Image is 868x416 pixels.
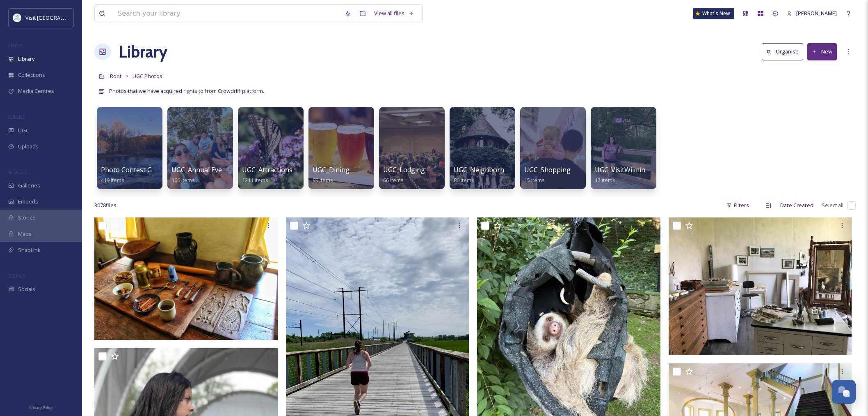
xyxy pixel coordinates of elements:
[242,166,292,184] a: UGC_Attractions1211 items
[18,182,40,190] span: Galleries
[8,273,25,279] span: SOCIALS
[595,165,669,174] span: UGC_VisitWilmingtonDE
[383,176,404,184] span: 66 items
[454,166,519,184] a: UGC_Neighborhoods80 items
[119,39,167,64] a: Library
[524,165,571,174] span: UGC_Shopping
[370,5,418,21] a: View all files
[110,71,122,81] a: Root
[132,72,162,80] span: UGC Photos
[101,165,174,174] span: Photo Contest Galleries
[18,55,34,63] span: Library
[595,176,615,184] span: 12 items
[13,14,21,22] img: download%20%281%29.jpeg
[693,8,734,19] a: What's New
[18,230,32,238] span: Maps
[832,380,856,404] button: Open Chat
[807,43,837,60] button: New
[25,14,89,21] span: Visit [GEOGRAPHIC_DATA]
[18,71,45,79] span: Collections
[796,9,837,17] span: [PERSON_NAME]
[776,197,818,213] div: Date Created
[171,165,232,174] span: UGC_Annual Events
[94,201,116,209] span: 3078 file s
[101,166,174,184] a: Photo Contest Galleries419 items
[18,198,38,206] span: Embeds
[313,166,349,184] a: UGC_Dining99 items
[313,165,349,174] span: UGC_Dining
[101,176,124,184] span: 419 items
[524,166,571,184] a: UGC_Shopping15 items
[8,114,26,120] span: COLLECT
[109,87,264,95] span: Photos that we have acquired rights to from Crowdriff platform.
[18,87,54,95] span: Media Centres
[762,43,807,60] a: Organise
[18,143,39,150] span: Uploads
[29,402,53,412] a: Privacy Policy
[114,5,340,23] input: Search your library
[8,42,23,49] span: MEDIA
[822,201,843,209] span: Select all
[110,72,122,80] span: Root
[454,176,474,184] span: 80 items
[454,165,519,174] span: UGC_Neighborhoods
[242,176,268,184] span: 1211 items
[669,217,852,355] img: 6f7071dc-0069-2f1c-ad68-f7cd45ec0288.jpg
[18,246,41,254] span: SnapLink
[18,127,29,134] span: UGC
[171,176,195,184] span: 166 items
[783,5,841,21] a: [PERSON_NAME]
[524,176,545,184] span: 15 items
[722,197,753,213] div: Filters
[18,285,35,293] span: Socials
[8,169,27,175] span: WIDGETS
[383,166,425,184] a: UGC_Lodging66 items
[383,165,425,174] span: UGC_Lodging
[313,176,333,184] span: 99 items
[595,166,669,184] a: UGC_VisitWilmingtonDE12 items
[94,217,278,340] img: DPerry Dutch House ginger bread set.jpeg
[132,71,162,81] a: UGC Photos
[242,165,292,174] span: UGC_Attractions
[18,214,36,222] span: Stories
[29,405,53,410] span: Privacy Policy
[762,43,803,60] button: Organise
[171,166,232,184] a: UGC_Annual Events166 items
